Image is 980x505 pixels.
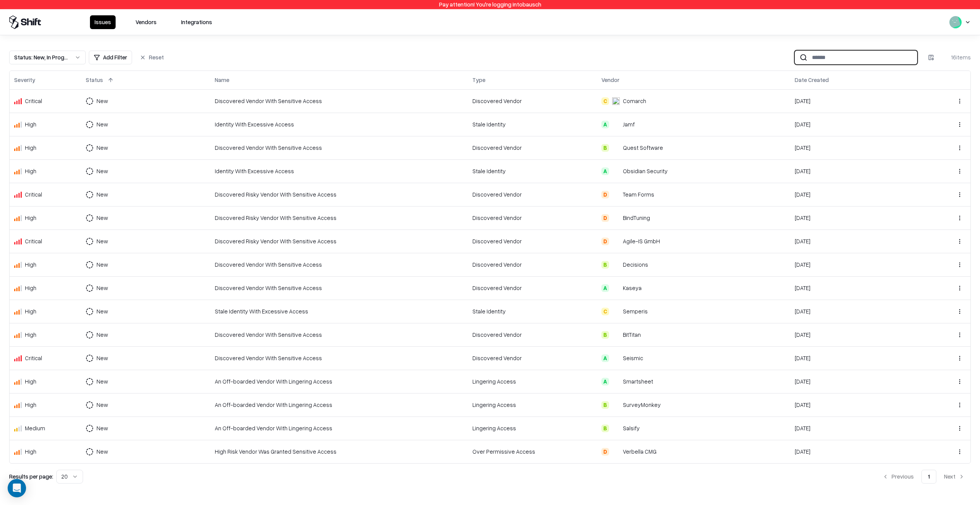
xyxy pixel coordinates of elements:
img: Obsidian Security [612,167,620,175]
div: New [96,237,108,245]
div: [DATE] [795,307,915,315]
div: Discovered Vendor [472,237,592,245]
div: An Off-boarded Vendor With Lingering Access [215,424,463,432]
div: High [25,401,36,409]
div: [DATE] [795,284,915,292]
button: New [86,211,122,225]
button: New [86,164,122,178]
div: Severity [14,76,35,84]
div: New [96,424,108,432]
div: Agile-IS GmbH [623,237,660,245]
div: 16 items [940,53,971,61]
div: High [25,448,36,456]
div: Seismic [623,354,643,362]
div: Kaseya [623,284,642,292]
img: Verbella CMG [612,448,620,456]
div: Stale Identity With Excessive Access [215,307,463,315]
img: Comarch [612,97,620,105]
div: New [96,284,108,292]
div: D [601,238,609,245]
button: New [86,421,122,435]
div: [DATE] [795,144,915,152]
div: B [601,144,609,152]
button: New [86,351,122,365]
div: Discovered Vendor [472,354,592,362]
div: New [96,354,108,362]
div: Critical [25,97,42,105]
img: Agile-IS GmbH [612,238,620,245]
div: Critical [25,190,42,198]
div: New [96,307,108,315]
div: High [25,167,36,175]
div: SurveyMonkey [623,401,661,409]
div: BindTuning [623,214,650,222]
button: New [86,234,122,248]
div: A [601,284,609,292]
img: Semperis [612,308,620,315]
div: High [25,331,36,339]
div: [DATE] [795,331,915,339]
div: Discovered Vendor [472,261,592,269]
div: Identity With Excessive Access [215,120,463,128]
div: Semperis [623,307,648,315]
div: New [96,401,108,409]
div: High [25,261,36,269]
div: New [96,120,108,128]
div: Lingering Access [472,377,592,385]
div: [DATE] [795,424,915,432]
button: New [86,258,122,272]
div: Discovered Vendor With Sensitive Access [215,284,463,292]
div: Obsidian Security [623,167,668,175]
div: Critical [25,354,42,362]
div: Discovered Vendor With Sensitive Access [215,331,463,339]
div: Discovered Vendor [472,144,592,152]
button: New [86,398,122,412]
div: A [601,354,609,362]
div: Discovered Vendor [472,331,592,339]
div: Stale Identity [472,120,592,128]
img: Smartsheet [612,378,620,385]
div: Open Intercom Messenger [8,479,26,497]
div: High [25,307,36,315]
div: [DATE] [795,167,915,175]
div: Discovered Vendor [472,214,592,222]
div: A [601,378,609,385]
div: B [601,401,609,409]
img: Jamf [612,121,620,128]
div: Salsify [623,424,640,432]
div: [DATE] [795,237,915,245]
div: Vendor [601,76,619,84]
div: A [601,121,609,128]
button: Integrations [176,15,217,29]
button: Issues [90,15,116,29]
img: Salsify [612,425,620,432]
nav: pagination [876,470,971,484]
img: SurveyMonkey [612,401,620,409]
img: BindTuning [612,214,620,222]
div: New [96,190,108,198]
button: New [86,305,122,318]
div: D [601,214,609,222]
div: Discovered Vendor With Sensitive Access [215,97,463,105]
div: Jamf [623,120,635,128]
div: [DATE] [795,354,915,362]
div: New [96,448,108,456]
div: BitTitan [623,331,641,339]
div: A [601,167,609,175]
div: New [96,97,108,105]
div: [DATE] [795,448,915,456]
button: New [86,281,122,295]
div: New [96,214,108,222]
div: High [25,377,36,385]
div: Lingering Access [472,401,592,409]
div: Stale Identity [472,307,592,315]
div: Over Permissive Access [472,448,592,456]
div: Type [472,76,485,84]
div: An Off-boarded Vendor With Lingering Access [215,401,463,409]
div: Discovered Vendor [472,190,592,198]
img: Seismic [612,354,620,362]
button: Reset [135,51,168,64]
img: BitTitan [612,331,620,339]
div: Discovered Vendor With Sensitive Access [215,261,463,269]
div: High [25,214,36,222]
